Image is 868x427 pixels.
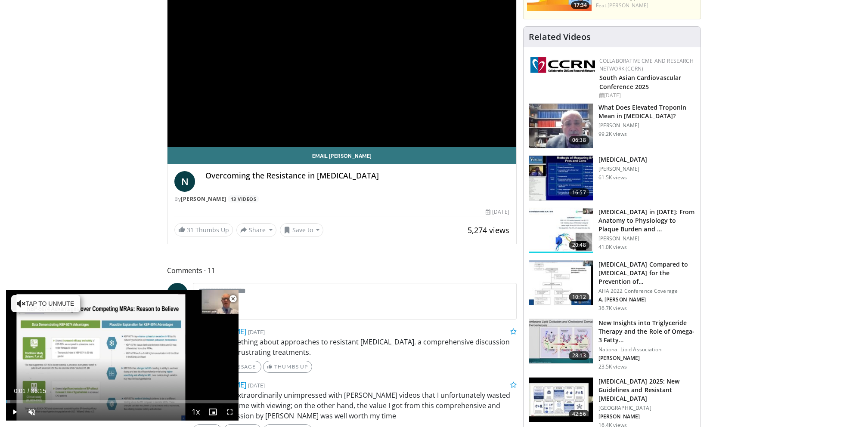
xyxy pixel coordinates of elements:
a: Message [223,361,261,373]
img: 45ea033d-f728-4586-a1ce-38957b05c09e.150x105_q85_crop-smart_upscale.jpg [529,319,593,364]
div: By [174,195,509,203]
h3: [MEDICAL_DATA] 2025: New Guidelines and Resistant [MEDICAL_DATA] [598,377,695,403]
button: Save to [280,223,324,237]
button: Share [236,223,276,237]
button: Close [224,290,242,308]
img: a92b9a22-396b-4790-a2bb-5028b5f4e720.150x105_q85_crop-smart_upscale.jpg [529,156,593,200]
div: [DATE] [599,92,694,99]
span: 16:57 [569,188,589,197]
a: [PERSON_NAME] [608,2,648,9]
img: a04ee3ba-8487-4636-b0fb-5e8d268f3737.png.150x105_q85_autocrop_double_scale_upscale_version-0.2.png [530,57,595,73]
button: Enable picture-in-picture mode [204,403,221,421]
a: 13 Videos [228,195,259,203]
h4: Related Videos [529,32,591,42]
div: Feat. [596,2,697,9]
button: Unmute [23,403,40,421]
span: 36:15 [31,387,46,394]
h4: Overcoming the Resistance in [MEDICAL_DATA] [205,171,509,181]
a: N [174,171,195,192]
p: [PERSON_NAME] [598,355,695,362]
span: 10:12 [569,293,589,301]
p: 61.5K views [598,174,627,181]
p: [GEOGRAPHIC_DATA] [598,405,695,412]
h3: [MEDICAL_DATA] Compared to [MEDICAL_DATA] for the Prevention of… [598,260,695,286]
a: 28:13 New Insights into Triglyceride Therapy and the Role of Omega-3 Fatty… National Lipid Associ... [529,319,695,370]
p: Have to say; extraordinarily unimpressed with [PERSON_NAME] videos that I unfortunately wasted my... [193,390,517,421]
a: Email [PERSON_NAME] [167,147,516,164]
h3: [MEDICAL_DATA] in [DATE]: From Anatomy to Physiology to Plaque Burden and … [598,208,695,233]
p: [PERSON_NAME] [598,122,695,129]
img: 98daf78a-1d22-4ebe-927e-10afe95ffd94.150x105_q85_crop-smart_upscale.jpg [529,104,593,148]
a: Thumbs Up [263,361,312,373]
a: 31 Thumbs Up [174,223,233,237]
a: 10:12 [MEDICAL_DATA] Compared to [MEDICAL_DATA] for the Prevention of… AHA 2022 Conference Covera... [529,260,695,312]
a: 06:38 What Does Elevated Troponin Mean in [MEDICAL_DATA]? [PERSON_NAME] 99.2K views [529,103,695,149]
p: 36.7K views [598,305,627,312]
p: 23.5K views [598,363,627,370]
span: 31 [187,226,194,234]
span: / [28,387,29,394]
p: [PERSON_NAME] [598,166,648,172]
h3: [MEDICAL_DATA] [598,155,648,164]
button: Play [6,403,23,421]
span: 0:01 [14,387,25,394]
p: AHA 2022 Conference Coverage [598,288,695,295]
span: 17:34 [571,1,589,9]
h3: What Does Elevated Troponin Mean in [MEDICAL_DATA]? [598,103,695,120]
span: Comments 11 [167,265,517,276]
p: I learned something about approaches to resistant [MEDICAL_DATA]. a comprehensive discussion of o... [193,337,517,357]
img: 280bcb39-0f4e-42eb-9c44-b41b9262a277.150x105_q85_crop-smart_upscale.jpg [529,378,593,422]
span: 20:48 [569,241,589,249]
p: [PERSON_NAME] [598,413,695,420]
a: 16:57 [MEDICAL_DATA] [PERSON_NAME] 61.5K views [529,155,695,201]
span: 42:56 [569,410,589,418]
span: 06:38 [569,136,589,144]
video-js: Video Player [6,290,239,421]
span: 28:13 [569,351,589,360]
p: National Lipid Association [598,346,695,353]
a: Collaborative CME and Research Network (CCRN) [599,57,694,72]
img: 7c0f9b53-1609-4588-8498-7cac8464d722.150x105_q85_crop-smart_upscale.jpg [529,261,593,305]
a: South Asian Cardiovascular Conference 2025 [599,74,682,91]
img: 823da73b-7a00-425d-bb7f-45c8b03b10c3.150x105_q85_crop-smart_upscale.jpg [529,208,593,253]
a: [PERSON_NAME] [181,195,226,203]
p: [PERSON_NAME] [598,235,695,242]
button: Tap to unmute [11,295,80,312]
p: A. [PERSON_NAME] [598,296,695,303]
div: [DATE] [486,208,509,216]
h3: New Insights into Triglyceride Therapy and the Role of Omega-3 Fatty… [598,319,695,344]
small: [DATE] [248,381,265,389]
div: Progress Bar [6,400,239,403]
span: 5,274 views [468,225,509,235]
button: Fullscreen [221,403,239,421]
a: 20:48 [MEDICAL_DATA] in [DATE]: From Anatomy to Physiology to Plaque Burden and … [PERSON_NAME] 4... [529,208,695,253]
p: 41.0K views [598,244,627,251]
a: B [167,283,188,304]
small: [DATE] [248,328,265,336]
p: 99.2K views [598,131,627,138]
button: Playback Rate [187,403,204,421]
